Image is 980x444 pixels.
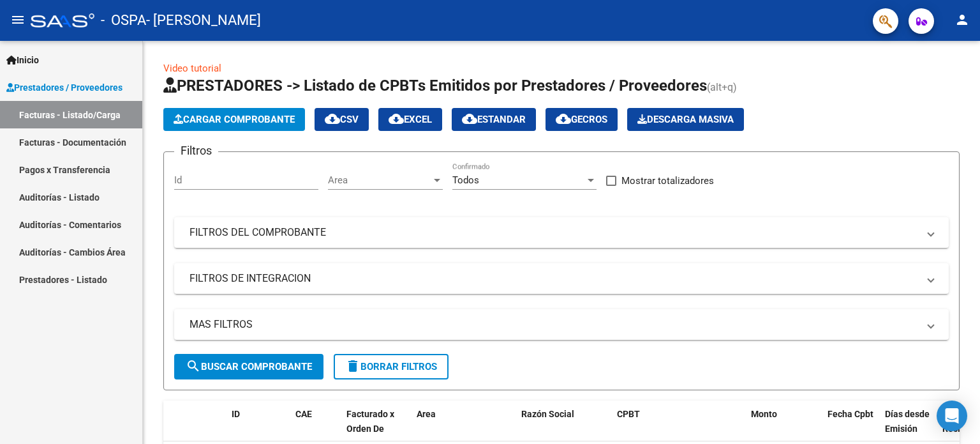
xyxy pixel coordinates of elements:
[556,111,571,126] mat-icon: cloud_download
[389,111,404,126] mat-icon: cloud_download
[942,409,978,434] span: Fecha Recibido
[345,358,360,374] mat-icon: delete
[174,309,949,340] mat-expansion-panel-header: MAS FILTROS
[462,111,477,126] mat-icon: cloud_download
[954,12,970,27] mat-icon: person
[174,354,323,379] button: Buscar Comprobante
[328,174,431,186] span: Area
[937,401,967,431] div: Open Intercom Messenger
[163,63,221,74] a: Video tutorial
[627,108,744,131] app-download-masive: Descarga masiva de comprobantes (adjuntos)
[452,174,479,186] span: Todos
[345,361,437,372] span: Borrar Filtros
[189,226,918,240] mat-panel-title: FILTROS DEL COMPROBANTE
[637,114,734,125] span: Descarga Masiva
[462,114,526,125] span: Estandar
[627,108,744,131] button: Descarga Masiva
[146,6,261,34] span: - [PERSON_NAME]
[621,173,714,188] span: Mostrar totalizadores
[617,409,640,419] span: CPBT
[163,108,305,131] button: Cargar Comprobante
[186,361,312,372] span: Buscar Comprobante
[346,409,394,434] span: Facturado x Orden De
[325,114,359,125] span: CSV
[452,108,536,131] button: Estandar
[389,114,432,125] span: EXCEL
[521,409,574,419] span: Razón Social
[174,263,949,294] mat-expansion-panel-header: FILTROS DE INTEGRACION
[174,142,218,160] h3: Filtros
[10,12,26,27] mat-icon: menu
[189,318,918,332] mat-panel-title: MAS FILTROS
[6,80,122,95] span: Prestadores / Proveedores
[174,217,949,248] mat-expansion-panel-header: FILTROS DEL COMPROBANTE
[295,409,312,419] span: CAE
[334,354,449,379] button: Borrar Filtros
[546,108,618,131] button: Gecros
[6,53,39,67] span: Inicio
[417,409,436,419] span: Area
[174,114,295,125] span: Cargar Comprobante
[828,409,873,419] span: Fecha Cpbt
[751,409,777,419] span: Monto
[186,358,201,374] mat-icon: search
[885,409,930,434] span: Días desde Emisión
[163,77,707,95] span: PRESTADORES -> Listado de CPBTs Emitidos por Prestadores / Proveedores
[315,108,369,131] button: CSV
[101,6,146,34] span: - OSPA
[556,114,607,125] span: Gecros
[232,409,240,419] span: ID
[378,108,442,131] button: EXCEL
[325,111,340,126] mat-icon: cloud_download
[707,81,737,93] span: (alt+q)
[189,272,918,286] mat-panel-title: FILTROS DE INTEGRACION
